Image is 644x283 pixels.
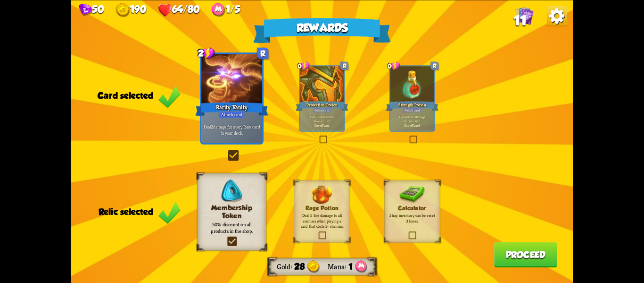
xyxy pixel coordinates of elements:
[204,203,259,220] h3: Membership Token
[328,262,348,271] div: Mana
[316,114,318,119] b: 3
[79,3,104,16] div: Gems
[198,47,215,60] div: 2
[98,90,181,101] div: Card selected
[307,260,320,273] img: gold.png
[158,3,172,17] img: health.png
[211,3,225,17] img: ManaPoints.png
[203,124,260,136] p: Deal damage for every Rare card in your deck.
[204,221,259,234] p: 50% discount on all products in the shop.
[515,6,534,25] img: Cards_Icon.png
[494,242,557,267] button: Proceed
[515,6,534,26] div: View all the cards in your deck
[386,100,439,112] div: Strength Potion
[313,107,331,112] div: Potion card
[99,206,181,217] div: Relic selected
[297,61,310,70] div: 0
[314,123,330,127] b: One-off card.
[430,61,438,69] div: R
[301,114,343,123] p: Gain Bonus Armor for one round.
[388,61,400,70] div: 0
[294,261,305,272] span: 28
[355,260,367,273] img: ManaPoints.png
[389,205,435,211] h3: Calculator
[405,114,407,119] b: 2
[158,200,181,224] img: Green_Check_Mark_Icon.png
[340,61,348,69] div: R
[403,107,421,112] div: Potion card
[79,3,92,16] img: gem.png
[116,3,130,17] img: gold.png
[222,180,242,202] img: MembershipToken.png
[195,101,268,117] div: Rarity Vanity
[277,262,294,271] div: Gold
[513,13,527,28] span: 11
[299,213,345,229] p: Deal 5 fire damage to all enemies when playing a card that costs 3+ stamina.
[404,123,420,127] b: One-off card.
[116,3,146,17] div: Gold
[299,205,345,211] h3: Rage Potion
[399,185,425,204] img: Calculator.png
[391,114,433,123] p: Gain Bonus Damage for one round.
[348,261,353,272] span: 1
[158,85,181,108] img: Green_Check_Mark_Icon.png
[257,47,269,59] div: R
[296,100,348,112] div: Protection Potion
[158,3,199,17] div: Health
[219,111,245,118] div: Attack card
[253,17,391,43] div: Rewards
[211,124,213,130] b: 2
[389,213,435,223] p: Shop inventory can be reset 3 times.
[547,6,567,26] img: OptionsButton.png
[312,185,332,204] img: RagePotion.png
[211,3,240,17] div: Mana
